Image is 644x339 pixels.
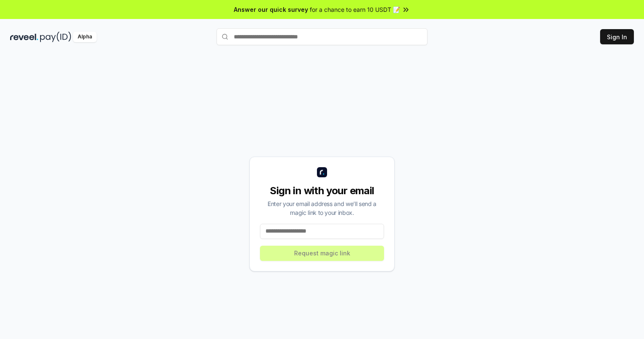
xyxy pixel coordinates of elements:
div: Sign in with your email [260,184,384,198]
img: pay_id [40,32,71,42]
div: Alpha [73,32,97,42]
span: Answer our quick survey [234,5,308,14]
button: Sign In [600,29,634,44]
div: Enter your email address and we’ll send a magic link to your inbox. [260,199,384,217]
img: reveel_dark [10,32,38,42]
img: logo_small [317,167,327,177]
span: for a chance to earn 10 USDT 📝 [310,5,400,14]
